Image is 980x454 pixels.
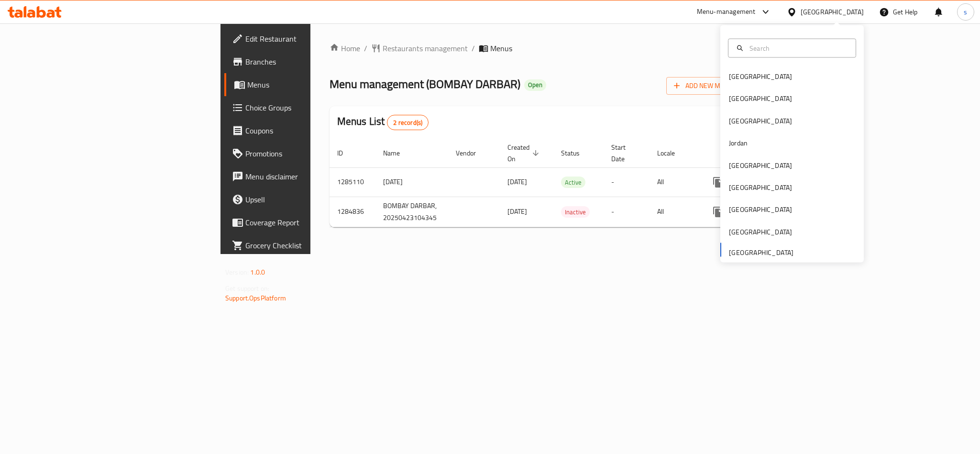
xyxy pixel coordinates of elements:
div: [GEOGRAPHIC_DATA] [729,115,792,126]
span: Start Date [611,142,638,165]
span: ID [337,147,355,159]
span: Menu management ( BOMBAY DARBAR ) [330,73,520,95]
span: Menu disclaimer [245,171,376,182]
button: Add New Menu [666,77,740,95]
nav: breadcrumb [330,43,740,54]
span: Vendor [456,147,488,159]
span: Created On [507,142,542,165]
span: Active [561,177,585,188]
a: Choice Groups [224,96,384,119]
span: Choice Groups [245,102,376,113]
span: Branches [245,56,376,67]
h2: Menus List [337,114,429,130]
td: All [650,167,699,197]
td: BOMBAY DARBAR, 20250423104345 [375,197,448,227]
div: Total records count [387,115,429,130]
td: - [604,167,650,197]
span: Get support on: [225,282,269,295]
span: [DATE] [507,176,527,188]
span: 1.0.0 [250,266,265,278]
span: Restaurants management [383,43,468,54]
div: [GEOGRAPHIC_DATA] [729,226,792,237]
div: Open [524,79,546,91]
span: Status [561,147,592,159]
span: Upsell [245,194,376,205]
span: Name [383,147,412,159]
a: Coverage Report [224,211,384,234]
th: Actions [699,139,806,168]
a: Upsell [224,188,384,211]
span: Menus [247,79,376,90]
span: Grocery Checklist [245,240,376,251]
span: Menus [490,43,512,54]
span: Open [524,81,546,89]
div: [GEOGRAPHIC_DATA] [729,71,792,82]
td: All [650,197,699,227]
div: Active [561,177,585,188]
a: Menu disclaimer [224,165,384,188]
div: Inactive [561,206,590,218]
button: more [706,171,729,194]
a: Coupons [224,119,384,142]
span: Edit Restaurant [245,33,376,44]
span: 2 record(s) [387,118,428,127]
a: Restaurants management [371,43,468,54]
div: [GEOGRAPHIC_DATA] [729,204,792,215]
td: - [604,197,650,227]
div: Jordan [729,138,748,148]
td: [DATE] [375,167,448,197]
span: [DATE] [507,205,527,218]
div: [GEOGRAPHIC_DATA] [729,182,792,193]
a: Branches [224,50,384,73]
div: [GEOGRAPHIC_DATA] [729,93,792,104]
a: Promotions [224,142,384,165]
span: Locale [657,147,687,159]
span: Coverage Report [245,217,376,228]
div: [GEOGRAPHIC_DATA] [801,7,864,17]
span: Add New Menu [674,80,733,92]
span: Coupons [245,125,376,136]
li: / [472,43,475,54]
button: more [706,200,729,223]
span: Inactive [561,207,590,218]
a: Menus [224,73,384,96]
div: [GEOGRAPHIC_DATA] [729,160,792,170]
input: Search [746,43,850,53]
div: Menu-management [697,6,756,18]
span: Promotions [245,148,376,159]
table: enhanced table [330,139,806,227]
span: s [964,7,967,17]
a: Grocery Checklist [224,234,384,257]
span: Version: [225,266,249,278]
a: Edit Restaurant [224,27,384,50]
a: Support.OpsPlatform [225,292,286,304]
